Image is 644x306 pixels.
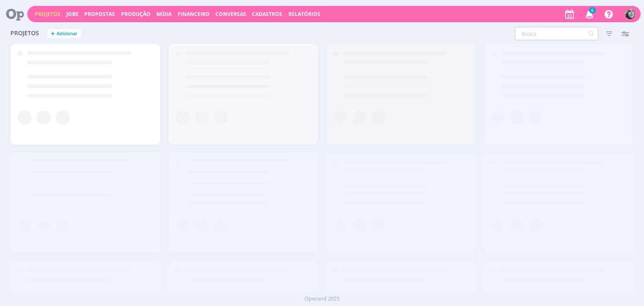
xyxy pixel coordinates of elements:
button: Mídia [154,11,174,18]
button: Projetos [32,11,63,18]
span: + [51,29,55,38]
button: +Adicionar [47,29,81,38]
button: Conversas [213,11,249,18]
button: J [624,7,636,21]
a: Propostas [84,10,115,18]
a: Jobs [66,10,78,18]
button: Propostas [82,11,117,18]
a: Conversas [216,10,246,18]
a: Projetos [35,10,60,18]
a: Mídia [156,10,171,18]
a: Relatórios [288,10,320,18]
button: 6 [580,7,597,22]
span: Projetos [10,30,39,37]
a: Produção [121,10,151,18]
span: Adicionar [57,31,78,36]
button: Financeiro [175,11,212,18]
button: Jobs [64,11,81,18]
button: Relatórios [286,11,323,18]
span: 6 [589,7,596,13]
button: Cadastros [249,11,285,18]
button: Produção [119,11,153,18]
input: Busca [515,27,598,40]
span: Financeiro [178,10,210,18]
span: Cadastros [252,10,282,18]
img: J [625,9,635,19]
